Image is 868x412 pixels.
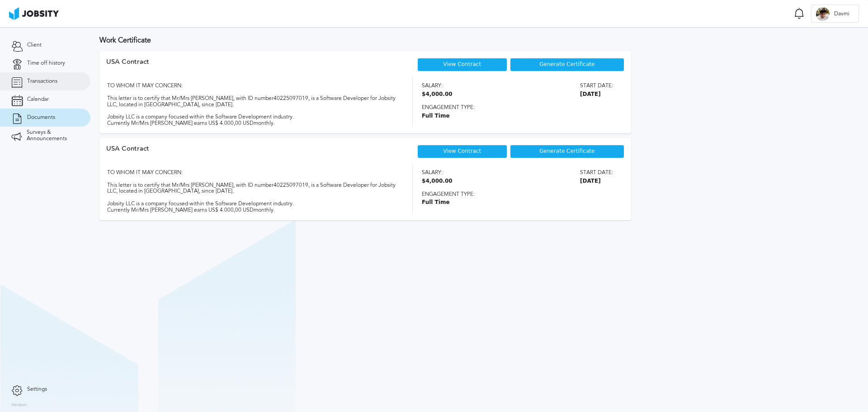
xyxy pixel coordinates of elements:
span: Generate Certificate [539,62,594,68]
span: Salary: [422,170,453,176]
h3: Work Certificate [99,36,859,44]
div: USA Contract [106,145,149,163]
span: Salary: [422,83,453,89]
span: Generate Certificate [539,148,594,155]
div: D [816,7,830,21]
span: Calendar [27,96,49,103]
span: Start date: [580,170,613,176]
span: Full Time [422,113,613,119]
img: ab4bad089aa723f57921c736e9817d99.png [9,7,59,20]
span: Engagement type: [422,104,613,111]
button: DDavmi [811,5,859,23]
span: Transactions [27,78,57,85]
span: Documents [27,114,55,121]
span: Surveys & Announcements [27,129,79,142]
span: Settings [27,386,47,393]
div: TO WHOM IT MAY CONCERN: This letter is to certify that Mr/Mrs [PERSON_NAME], with ID number 40225... [106,76,396,127]
span: $4,000.00 [422,178,453,185]
span: [DATE] [580,178,613,185]
span: [DATE] [580,91,613,98]
div: USA Contract [106,58,149,76]
a: View Contract [443,148,481,154]
span: Start date: [580,83,613,89]
span: Client [27,42,42,48]
span: Engagement type: [422,191,613,198]
a: View Contract [443,61,481,67]
div: TO WHOM IT MAY CONCERN: This letter is to certify that Mr/Mrs [PERSON_NAME], with ID number 40225... [106,163,396,213]
span: Time off history [27,60,65,66]
span: Full Time [422,199,613,206]
span: Davmi [830,11,854,17]
span: $4,000.00 [422,91,453,98]
label: Version: [11,403,28,408]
